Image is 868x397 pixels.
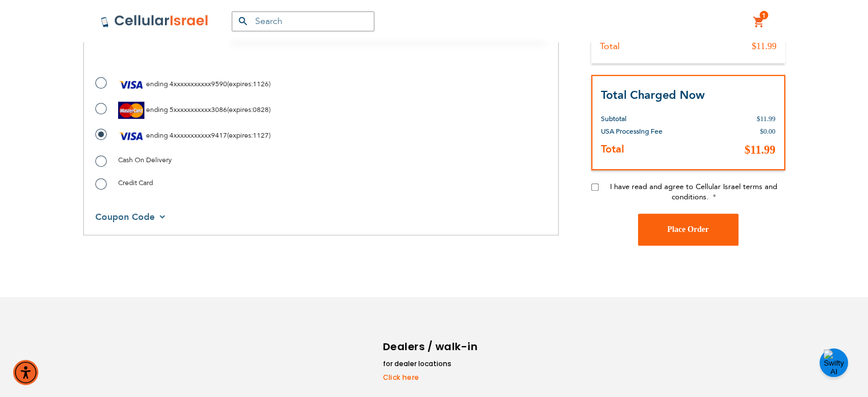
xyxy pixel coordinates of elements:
li: for dealer locations [383,358,480,370]
label: ( : ) [95,102,271,119]
span: USA Processing Fee [601,127,663,136]
img: Visa [118,76,144,93]
span: expires [229,105,251,114]
div: Accessibility Menu [13,360,38,385]
th: Subtotal [601,104,690,125]
span: 4xxxxxxxxxxx9417 [169,131,227,140]
span: 5xxxxxxxxxxx3086 [169,105,227,114]
span: 4xxxxxxxxxxx9590 [169,79,227,89]
h6: Dealers / walk-in [383,338,480,355]
a: 1 [753,15,765,29]
span: I have read and agree to Cellular Israel terms and conditions. [610,182,777,202]
a: Click here [383,372,480,383]
label: ( : ) [95,76,271,93]
button: Place Order [638,214,738,246]
strong: Total [601,142,624,157]
span: $11.99 [757,115,776,123]
span: 0828 [253,105,269,114]
span: expires [229,131,251,140]
img: MasterCard [118,102,144,119]
span: ending [146,131,168,140]
span: expires [229,79,251,89]
div: Total [600,41,620,52]
span: ending [146,79,168,89]
label: ( : ) [95,127,271,145]
span: 1127 [253,131,269,140]
input: Search [232,11,374,31]
span: Coupon Code [95,211,155,223]
span: Credit Card [118,178,153,187]
span: 1126 [253,79,269,89]
iframe: reCAPTCHA [95,23,269,67]
strong: Total Charged Now [601,87,705,103]
span: 1 [762,11,766,20]
img: Visa [118,127,144,145]
img: Cellular Israel Logo [100,14,209,28]
span: Cash On Delivery [118,155,172,165]
span: ending [146,105,168,114]
span: Place Order [667,225,709,234]
div: $11.99 [752,41,776,52]
span: $0.00 [760,127,776,135]
span: $11.99 [745,143,776,156]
